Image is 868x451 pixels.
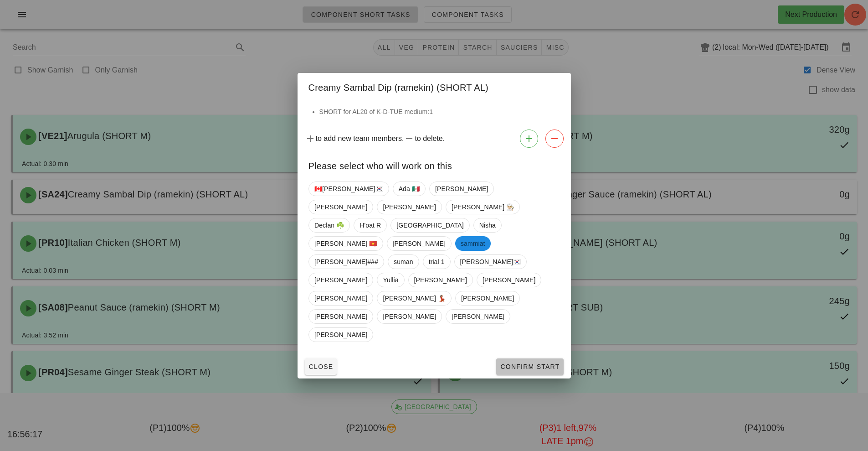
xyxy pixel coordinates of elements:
[314,182,383,196] span: 🇨🇦[PERSON_NAME]🇰🇷
[308,363,334,370] span: Close
[314,310,367,323] span: [PERSON_NAME]
[460,255,521,269] span: [PERSON_NAME]🇰🇷
[479,218,495,232] span: Nisha
[398,182,419,196] span: Ada 🇲🇽
[298,126,571,151] div: to add new team members. to delete.
[314,328,367,342] span: [PERSON_NAME]
[396,218,463,232] span: [GEOGRAPHIC_DATA]
[451,310,504,323] span: [PERSON_NAME]
[298,73,571,99] div: Creamy Sambal Dip (ramekin) (SHORT AL)
[461,291,514,305] span: [PERSON_NAME]
[314,255,378,269] span: [PERSON_NAME]###
[314,291,367,305] span: [PERSON_NAME]
[500,363,560,370] span: Confirm Start
[383,291,446,305] span: [PERSON_NAME] 💃🏽
[435,182,488,196] span: [PERSON_NAME]
[451,200,514,214] span: [PERSON_NAME] 👨🏼‍🍳
[383,273,398,287] span: Yullia
[428,255,444,269] span: trial 1
[314,237,377,250] span: [PERSON_NAME] 🇻🇳
[383,310,436,323] span: [PERSON_NAME]
[414,273,467,287] span: [PERSON_NAME]
[482,273,535,287] span: [PERSON_NAME]
[314,218,344,232] span: Declan ☘️
[496,358,563,375] button: Confirm Start
[314,200,367,214] span: [PERSON_NAME]
[394,255,413,269] span: suman
[314,273,367,287] span: [PERSON_NAME]
[305,358,337,375] button: Close
[392,237,445,250] span: [PERSON_NAME]
[360,218,381,232] span: H'oat R
[319,107,560,117] li: SHORT for AL20 of K-D-TUE medium:1
[383,200,436,214] span: [PERSON_NAME]
[298,151,571,178] div: Please select who will work on this
[460,236,485,251] span: sammiat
